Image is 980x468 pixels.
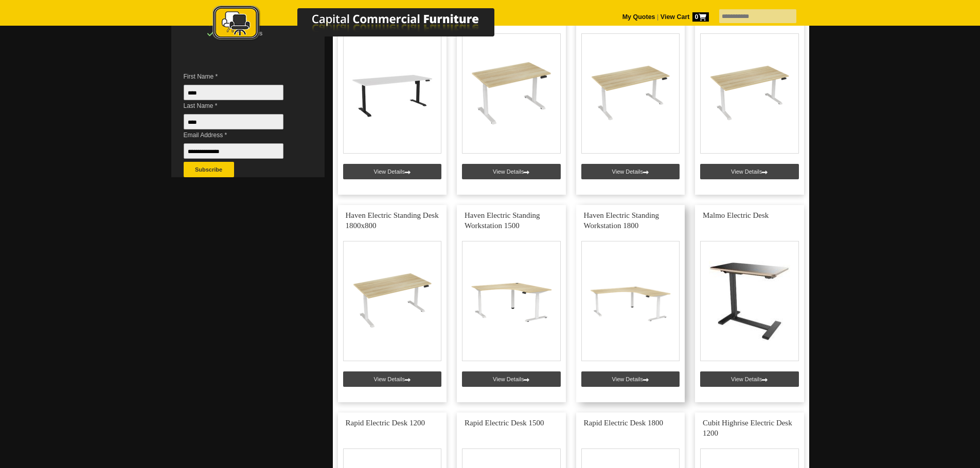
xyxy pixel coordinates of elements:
a: View Cart0 [658,13,708,21]
span: First Name * [184,71,299,82]
span: Email Address * [184,130,299,140]
img: Capital Commercial Furniture Logo [184,5,544,43]
strong: View Cart [661,13,709,21]
input: Email Address * [184,143,283,159]
a: Capital Commercial Furniture Logo [184,5,544,46]
input: Last Name * [184,114,283,129]
a: My Quotes [622,13,655,21]
span: 0 [692,12,709,22]
button: Subscribe [184,162,234,177]
input: First Name * [184,85,283,100]
span: Last Name * [184,101,299,111]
